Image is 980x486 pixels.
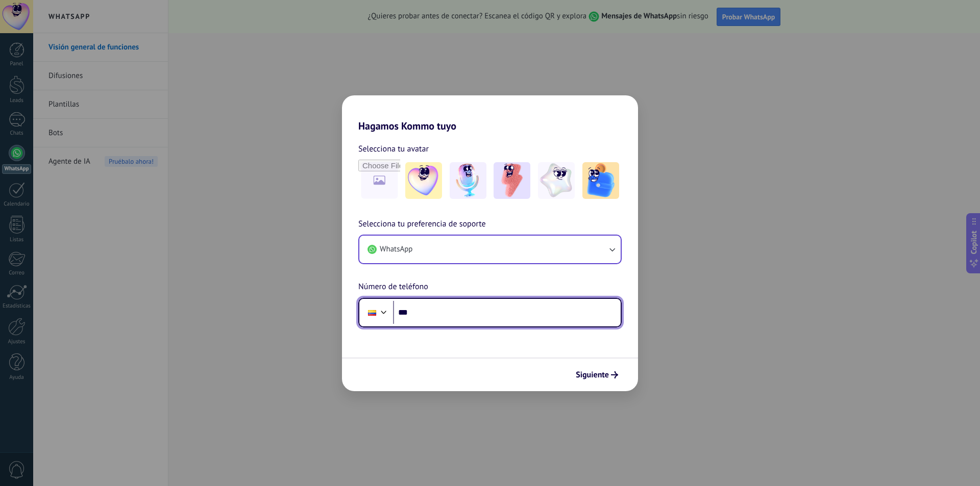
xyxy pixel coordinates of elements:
img: -5.jpeg [582,162,619,199]
h2: Hagamos Kommo tuyo [342,95,638,132]
img: -4.jpeg [538,162,575,199]
span: Siguiente [576,371,609,378]
span: Número de teléfono [358,280,428,294]
img: -3.jpeg [494,162,530,199]
img: -1.jpeg [405,162,442,199]
span: WhatsApp [380,244,412,254]
img: -2.jpeg [450,162,486,199]
button: WhatsApp [359,236,621,263]
button: Siguiente [571,366,623,383]
span: Selecciona tu preferencia de soporte [358,218,486,231]
span: Selecciona tu avatar [358,142,429,156]
div: Colombia: + 57 [362,302,382,323]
